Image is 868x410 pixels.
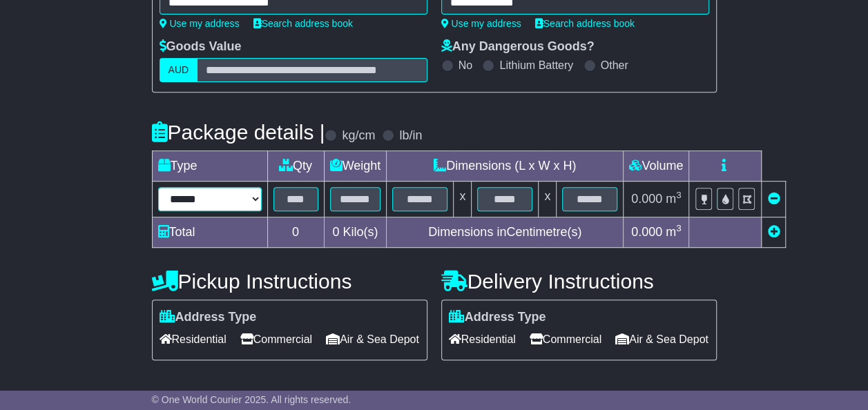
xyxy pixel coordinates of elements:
[676,190,682,200] sup: 3
[152,151,267,182] td: Type
[387,217,624,248] td: Dimensions in Centimetre(s)
[152,217,267,248] td: Total
[449,329,516,350] span: Residential
[332,225,339,239] span: 0
[152,270,427,293] h4: Pickup Instructions
[152,394,351,405] span: © One World Courier 2025. All rights reserved.
[441,270,717,293] h4: Delivery Instructions
[326,329,419,350] span: Air & Sea Depot
[160,18,240,29] a: Use my address
[767,225,780,239] a: Add new item
[160,329,226,350] span: Residential
[324,217,387,248] td: Kilo(s)
[666,225,682,239] span: m
[160,39,242,55] label: Goods Value
[160,58,198,82] label: AUD
[676,223,682,233] sup: 3
[666,192,682,206] span: m
[342,128,375,144] label: kg/cm
[615,329,708,350] span: Air & Sea Depot
[399,128,422,144] label: lb/in
[631,225,662,239] span: 0.000
[152,121,325,144] h4: Package details |
[767,192,780,206] a: Remove this item
[240,329,312,350] span: Commercial
[459,59,472,72] label: No
[449,310,546,325] label: Address Type
[499,59,573,72] label: Lithium Battery
[441,18,521,29] a: Use my address
[267,151,324,182] td: Qty
[539,182,557,217] td: x
[601,59,628,72] label: Other
[253,18,353,29] a: Search address book
[530,329,601,350] span: Commercial
[441,39,595,55] label: Any Dangerous Goods?
[267,217,324,248] td: 0
[624,151,689,182] td: Volume
[387,151,624,182] td: Dimensions (L x W x H)
[631,192,662,206] span: 0.000
[160,310,257,325] label: Address Type
[535,18,635,29] a: Search address book
[454,182,472,217] td: x
[324,151,387,182] td: Weight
